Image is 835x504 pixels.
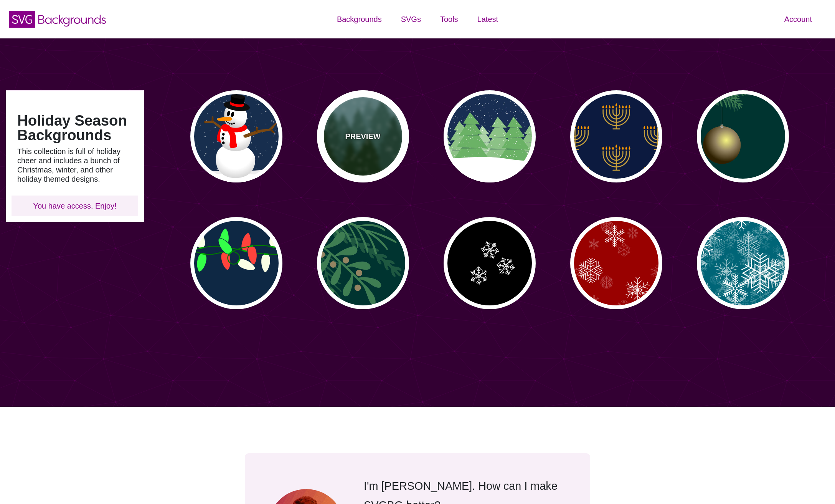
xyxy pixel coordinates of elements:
[327,8,391,31] a: Backgrounds
[17,113,132,143] h1: Holiday Season Backgrounds
[190,217,282,309] button: Christmas lights drawn in vector art
[444,217,536,309] button: white snowflakes on black background
[345,131,380,142] p: PREVIEW
[697,217,789,309] button: heavy spread of snowflakes over icy blue background
[317,217,409,309] button: various vector plants
[431,8,468,31] a: Tools
[17,147,132,184] p: This collection is full of holiday cheer and includes a bunch of Christmas, winter, and other hol...
[391,8,431,31] a: SVGs
[697,90,789,182] button: gold tree ornament hanging from pine branch in vector
[317,90,409,182] button: PREVIEWvector forest trees fading into snowy mist
[570,90,662,182] button: vector menorahs in alternating grid on dark blue background
[444,90,536,182] button: vector style pine trees in snowy scene
[468,8,508,31] a: Latest
[17,201,132,211] p: You have access. Enjoy!
[775,8,822,31] a: Account
[190,90,282,182] button: vector art snowman with black hat, branch arms, and carrot nose
[570,217,662,309] button: snowflakes in a pattern on red background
